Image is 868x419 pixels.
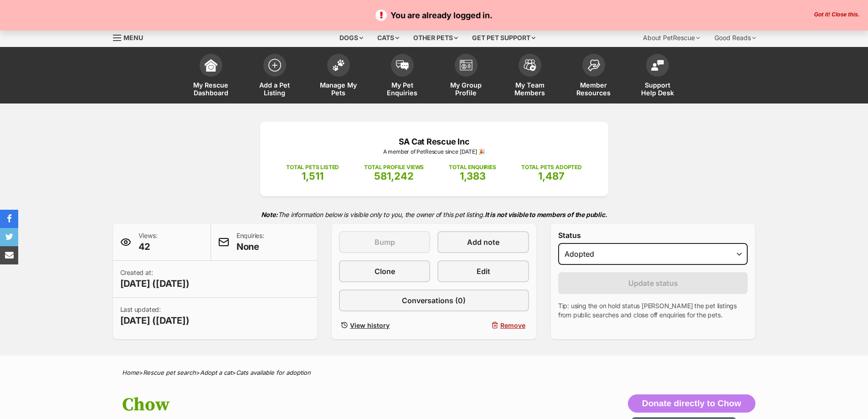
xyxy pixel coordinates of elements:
span: [DATE] ([DATE]) [120,314,190,327]
p: Created at: [120,268,190,290]
a: Edit [437,260,529,282]
a: My Group Profile [434,49,498,103]
a: Menu [113,29,149,45]
a: Adopt a cat [200,369,232,376]
div: Good Reads [708,29,762,47]
span: 42 [139,240,158,253]
p: Views: [139,231,158,253]
span: Manage My Pets [318,81,359,97]
a: Cats available for adoption [236,369,311,376]
span: 1,383 [460,170,486,182]
a: Add note [437,231,529,253]
span: Add a Pet Listing [254,81,295,97]
span: View history [350,321,390,330]
img: team-members-icon-5396bd8760b3fe7c0b43da4ab00e1e3bb1a5d9ba89233759b79545d2d3fc5d0d.svg [524,59,536,71]
span: My Rescue Dashboard [190,81,231,97]
a: My Pet Enquiries [370,49,434,103]
span: Update status [628,278,678,289]
span: My Team Members [509,81,550,97]
img: add-pet-listing-icon-0afa8454b4691262ce3f59096e99ab1cd57d4a30225e0717b998d2c9b9846f56.svg [268,59,281,72]
div: About PetRescue [637,29,706,47]
span: Clone [375,266,395,277]
div: Dogs [333,29,370,47]
a: My Rescue Dashboard [179,49,243,103]
span: None [236,240,264,253]
a: My Team Members [498,49,562,103]
span: Bump [375,237,395,248]
img: manage-my-pets-icon-02211641906a0b7f246fdf0571729dbe1e7629f14944591b6c1af311fb30b64b.svg [332,59,345,71]
a: Conversations (0) [339,290,529,311]
p: The information below is visible only to you, the owner of this pet listing. [113,205,755,224]
span: 581,242 [374,170,414,182]
p: TOTAL ENQUIRIES [449,163,496,171]
p: Tip: using the on hold status [PERSON_NAME] the pet listings from public searches and close off e... [558,301,748,320]
label: Status [558,231,748,239]
img: dashboard-icon-eb2f2d2d3e046f16d808141f083e7271f6b2e854fb5c12c21221c1fb7104beca.svg [205,59,217,72]
span: Add note [467,237,499,248]
span: [DATE] ([DATE]) [120,277,190,290]
a: Home [122,369,139,376]
a: Member Resources [562,49,626,103]
span: Menu [123,34,143,41]
p: Enquiries: [236,231,264,253]
a: Clone [339,260,430,282]
button: Bump [339,231,430,253]
button: Close the banner [812,11,862,19]
img: member-resources-icon-8e73f808a243e03378d46382f2149f9095a855e16c252ad45f914b54edf8863c.svg [587,59,600,72]
a: Rescue pet search [143,369,196,376]
p: A member of PetRescue since [DATE] 🎉 [274,148,595,156]
p: SA Cat Rescue Inc [274,135,595,148]
a: Manage My Pets [307,49,370,103]
span: Support Help Desk [637,81,678,97]
div: > > > [99,369,769,376]
img: help-desk-icon-fdf02630f3aa405de69fd3d07c3f3aa587a6932b1a1747fa1d2bba05be0121f9.svg [651,60,664,71]
span: Edit [477,266,490,277]
a: Support Help Desk [626,49,689,103]
p: TOTAL PETS LISTED [286,163,339,171]
span: 1,511 [302,170,324,182]
p: TOTAL PROFILE VIEWS [364,163,424,171]
p: Last updated: [120,305,190,327]
p: TOTAL PETS ADOPTED [521,163,582,171]
div: Get pet support [466,29,542,47]
h1: Chow [122,394,508,415]
strong: It is not visible to members of the public. [485,211,607,218]
a: View history [339,319,430,332]
strong: Note: [261,211,278,218]
span: Member Resources [573,81,614,97]
div: Other pets [407,29,464,47]
span: 1,487 [538,170,565,182]
button: Update status [558,272,748,294]
span: My Group Profile [446,81,487,97]
button: Remove [437,319,529,332]
span: My Pet Enquiries [382,81,423,97]
p: You are already logged in. [9,9,859,21]
span: Conversations (0) [402,295,466,306]
img: group-profile-icon-3fa3cf56718a62981997c0bc7e787c4b2cf8bcc04b72c1350f741eb67cf2f40e.svg [460,60,473,71]
span: Remove [500,321,525,330]
img: pet-enquiries-icon-7e3ad2cf08bfb03b45e93fb7055b45f3efa6380592205ae92323e6603595dc1f.svg [396,60,409,70]
a: Add a Pet Listing [243,49,307,103]
button: Donate directly to Chow [628,394,755,413]
div: Cats [371,29,406,47]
